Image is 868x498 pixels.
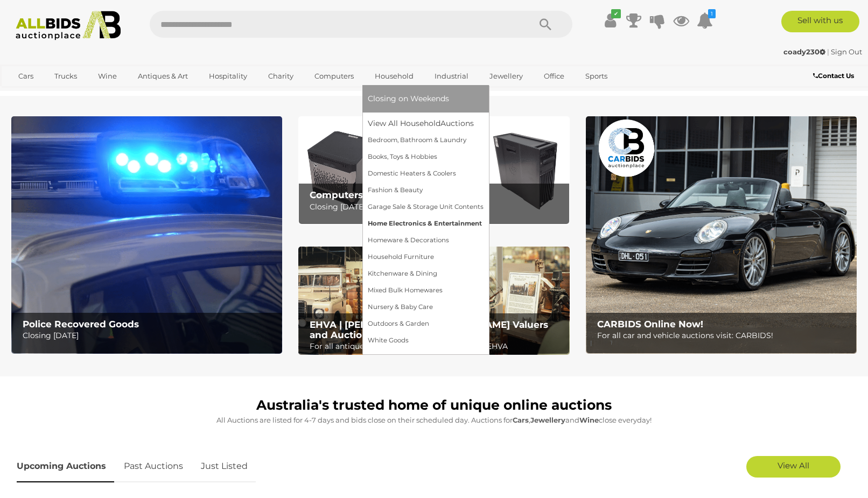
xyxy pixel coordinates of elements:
p: For all car and vehicle auctions visit: CARBIDS! [597,329,851,342]
img: CARBIDS Online Now! [586,116,857,354]
img: Computers & IT Auction [298,116,569,225]
strong: Jewellery [530,416,565,424]
p: For all antiques and collectables auctions visit: EHVA [310,340,563,353]
a: Computers & IT Auction Computers & IT Auction Closing [DATE] [298,116,569,225]
a: Charity [261,67,300,85]
a: ✔ [602,11,618,30]
a: Past Auctions [116,451,191,482]
a: Upcoming Auctions [17,451,114,482]
a: Contact Us [813,70,857,82]
span: | [827,47,829,56]
strong: Wine [579,416,599,424]
b: Contact Us [813,72,854,80]
strong: coady230 [783,47,825,56]
b: Computers & IT Auction [310,190,424,200]
a: Household [368,67,421,85]
a: Computers [307,67,361,85]
a: Hospitality [202,67,254,85]
a: Industrial [428,67,475,85]
h1: Australia's trusted home of unique online auctions [17,398,851,413]
a: EHVA | Evans Hastings Valuers and Auctioneers EHVA | [PERSON_NAME] [PERSON_NAME] Valuers and Auct... [298,247,569,355]
a: Antiques & Art [131,67,195,85]
a: CARBIDS Online Now! CARBIDS Online Now! For all car and vehicle auctions visit: CARBIDS! [586,116,857,354]
a: Office [537,67,571,85]
i: ✔ [611,9,621,18]
a: Just Listed [193,451,256,482]
b: CARBIDS Online Now! [597,319,703,329]
a: Police Recovered Goods Police Recovered Goods Closing [DATE] [11,116,282,354]
a: Jewellery [482,67,530,85]
span: View All [778,460,809,471]
b: Police Recovered Goods [23,319,139,329]
img: EHVA | Evans Hastings Valuers and Auctioneers [298,247,569,355]
a: View All [746,456,841,478]
a: Cars [11,67,40,85]
i: 1 [708,9,716,18]
p: All Auctions are listed for 4-7 days and bids close on their scheduled day. Auctions for , and cl... [17,414,851,426]
a: Sports [578,67,614,85]
img: Allbids.com.au [10,11,127,40]
a: Trucks [47,67,84,85]
b: EHVA | [PERSON_NAME] [PERSON_NAME] Valuers and Auctioneers [310,319,548,340]
p: Closing [DATE] [310,200,563,214]
button: Search [519,11,572,38]
a: 1 [697,11,713,30]
a: Sell with us [781,11,859,32]
strong: Cars [513,416,529,424]
a: Sign Out [831,47,862,56]
a: [GEOGRAPHIC_DATA] [11,85,102,103]
a: coady230 [783,47,827,56]
p: Closing [DATE] [23,329,276,342]
a: Wine [91,67,124,85]
img: Police Recovered Goods [11,116,282,354]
